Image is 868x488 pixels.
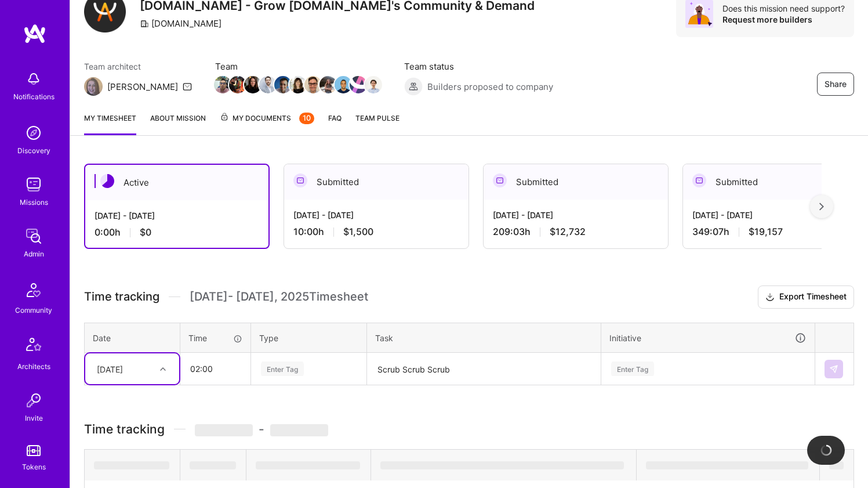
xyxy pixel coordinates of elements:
a: About Mission [150,112,206,135]
span: My Documents [220,112,314,125]
span: Team Pulse [355,114,400,122]
a: Team Member Avatar [260,75,275,95]
a: Team Member Avatar [245,75,260,95]
div: 10 [299,113,314,124]
span: Builders proposed to company [427,81,553,93]
div: 10:00 h [293,226,459,238]
img: Community [20,276,48,304]
a: Team Member Avatar [290,75,306,95]
h3: Time tracking [84,422,854,436]
a: Team Member Avatar [366,75,381,95]
a: Team Member Avatar [336,75,351,95]
i: icon Chevron [160,366,166,372]
div: Community [15,304,52,316]
span: ‌ [646,461,808,469]
img: Submitted [293,173,307,187]
div: [DATE] - [DATE] [493,209,659,221]
img: Active [100,174,114,188]
span: Time tracking [84,290,159,304]
i: icon CompanyGray [140,19,149,28]
img: tokens [27,445,41,456]
img: Team Member Avatar [289,76,307,93]
a: Team Member Avatar [230,75,245,95]
a: Team Member Avatar [215,75,230,95]
a: Team Member Avatar [306,75,321,95]
div: Tokens [22,461,46,473]
div: Enter Tag [611,360,654,378]
a: Team Pulse [355,112,400,135]
span: ‌ [195,424,253,436]
a: Team Member Avatar [351,75,366,95]
img: Team Member Avatar [319,76,337,93]
img: teamwork [22,173,45,196]
div: Submitted [284,164,468,200]
div: Discovery [17,144,50,157]
div: Architects [17,360,50,373]
div: Initiative [609,331,807,345]
div: Notifications [13,91,55,103]
span: ‌ [380,461,624,469]
div: Submitted [484,164,668,200]
div: [DATE] - [DATE] [95,209,259,222]
img: right [819,203,824,211]
img: Submitted [493,173,507,187]
span: - [195,422,328,436]
div: Active [85,165,268,200]
span: $1,500 [343,226,373,238]
img: Submitted [692,173,706,187]
span: Team [215,60,381,73]
div: 209:03 h [493,226,659,238]
span: Share [825,78,847,90]
div: Does this mission need support? [722,3,845,14]
div: [DATE] - [DATE] [293,209,459,221]
span: $19,157 [749,226,783,238]
div: [DATE] [97,363,123,375]
a: FAQ [328,112,342,135]
img: Team Member Avatar [229,76,246,93]
div: [DATE] - [DATE] [692,209,858,221]
img: Team Member Avatar [365,76,382,93]
span: Team status [404,60,553,73]
div: [DOMAIN_NAME] [140,17,221,30]
img: Team Member Avatar [350,76,367,93]
div: Enter Tag [261,360,304,378]
div: 349:07 h [692,226,858,238]
img: Team Member Avatar [335,76,352,93]
div: 0:00 h [95,226,259,238]
div: Admin [24,248,44,260]
span: $12,732 [550,226,586,238]
i: icon Download [765,291,775,303]
div: Request more builders [722,14,845,25]
span: ‌ [256,461,360,469]
img: Invite [22,389,45,412]
img: Team Member Avatar [244,76,262,93]
div: Invite [25,412,43,424]
span: $0 [140,226,151,238]
img: discovery [22,121,45,144]
img: Team Member Avatar [214,76,231,93]
a: My timesheet [84,112,136,135]
div: Missions [20,196,48,208]
th: Type [251,323,367,353]
span: Team architect [84,60,192,73]
span: ‌ [829,461,844,469]
button: Share [817,73,854,96]
img: Team Architect [84,77,103,96]
span: ‌ [94,461,169,469]
img: admin teamwork [22,225,45,248]
input: HH:MM [181,353,250,384]
th: Task [367,323,601,353]
img: Team Member Avatar [259,76,277,93]
div: Submitted [683,164,867,200]
a: Team Member Avatar [321,75,336,95]
a: My Documents10 [220,112,314,135]
img: loading [818,443,833,458]
img: Builders proposed to company [404,77,423,96]
img: Team Member Avatar [274,76,292,93]
img: Team Member Avatar [304,76,322,93]
div: [PERSON_NAME] [107,81,178,93]
a: Team Member Avatar [275,75,290,95]
span: [DATE] - [DATE] , 2025 Timesheet [190,290,368,304]
th: Date [85,323,180,353]
img: logo [23,23,46,44]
